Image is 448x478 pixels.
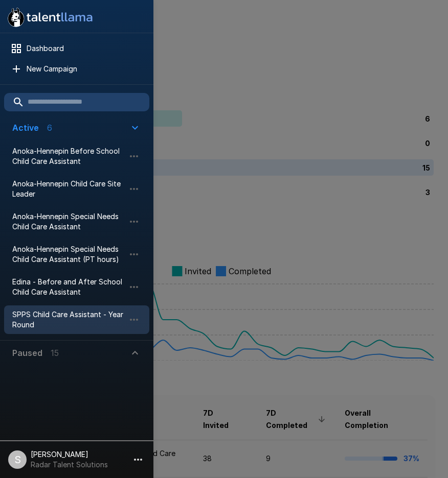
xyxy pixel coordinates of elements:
[27,43,141,54] span: Dashboard
[12,122,39,134] p: Active
[4,142,149,171] div: Anoka-Hennepin Before School Child Care Assistant
[8,450,27,469] div: S
[12,244,125,265] span: Anoka-Hennepin Special Needs Child Care Assistant (PT hours)
[4,207,149,236] div: Anoka-Hennepin Special Needs Child Care Assistant
[12,309,125,330] span: SPPS Child Care Assistant - Year Round
[12,277,125,297] span: Edina - Before and After School Child Care Assistant
[27,64,141,74] span: New Campaign
[51,347,59,359] p: 15
[4,60,149,78] div: New Campaign
[31,449,108,460] p: [PERSON_NAME]
[12,179,125,199] span: Anoka-Hennepin Child Care Site Leader
[4,39,149,58] div: Dashboard
[31,460,108,470] p: Radar Talent Solutions
[4,341,149,365] button: Paused15
[12,347,42,359] p: Paused
[4,273,149,301] div: Edina - Before and After School Child Care Assistant
[4,240,149,269] div: Anoka-Hennepin Special Needs Child Care Assistant (PT hours)
[12,211,125,232] span: Anoka-Hennepin Special Needs Child Care Assistant
[47,122,52,134] p: 6
[4,115,149,140] button: Active6
[4,305,149,334] div: SPPS Child Care Assistant - Year Round
[4,175,149,203] div: Anoka-Hennepin Child Care Site Leader
[12,146,125,166] span: Anoka-Hennepin Before School Child Care Assistant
